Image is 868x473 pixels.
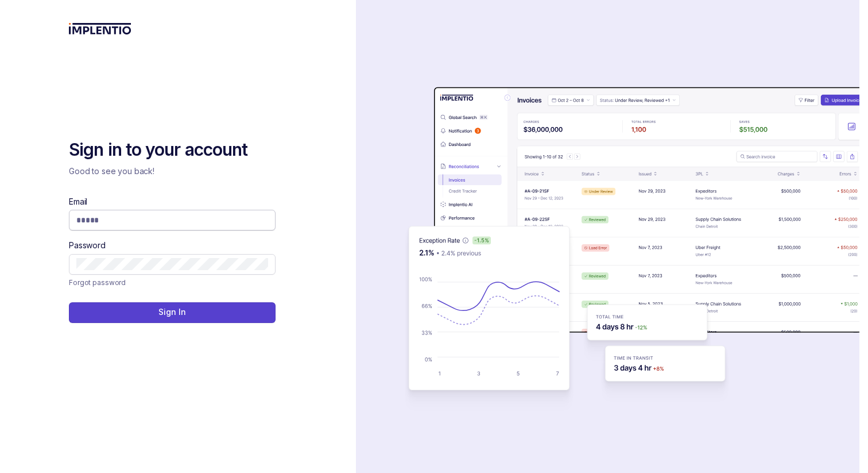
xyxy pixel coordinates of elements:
img: logo [69,23,131,34]
a: Link Forgot password [69,277,126,289]
label: Password [69,240,106,251]
h2: Sign in to your account [69,139,276,161]
label: Email [69,196,87,207]
p: Good to see you back! [69,166,276,177]
p: Forgot password [69,277,126,289]
p: Sign In [158,306,185,318]
button: Sign In [69,302,276,323]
